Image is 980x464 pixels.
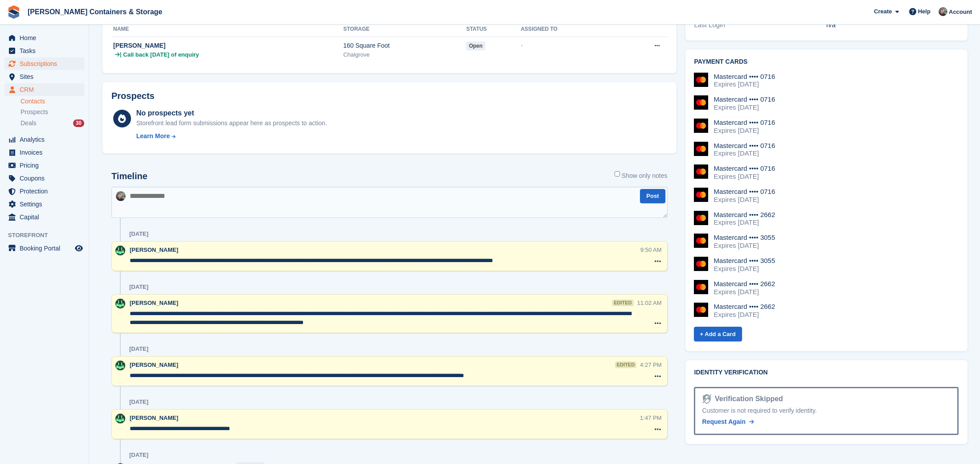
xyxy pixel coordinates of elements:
[73,119,84,127] div: 30
[116,191,126,201] img: Adam Greenhalgh
[694,327,742,341] a: + Add a Card
[702,394,711,404] img: Identity Verification Ready
[694,142,708,156] img: Mastercard Logo
[4,57,84,70] a: menu
[20,159,73,172] span: Pricing
[343,22,466,37] th: Storage
[702,417,754,427] a: Request Again
[714,95,775,103] div: Mastercard •••• 0716
[111,91,155,101] h2: Prospects
[694,303,708,317] img: Mastercard Logo
[74,243,84,254] a: Preview store
[21,97,84,106] a: Contacts
[130,300,178,306] span: [PERSON_NAME]
[115,361,125,370] img: Arjun Preetham
[714,164,775,172] div: Mastercard •••• 0716
[20,133,73,146] span: Analytics
[702,406,950,415] div: Customer is not required to verify identity.
[20,70,73,83] span: Sites
[4,45,84,57] a: menu
[694,280,708,294] img: Mastercard Logo
[20,185,73,197] span: Protection
[714,234,775,242] div: Mastercard •••• 3055
[694,119,708,133] img: Mastercard Logo
[120,50,121,59] span: |
[111,22,343,37] th: Name
[640,361,661,369] div: 4:27 PM
[20,211,73,223] span: Capital
[714,119,775,127] div: Mastercard •••• 0716
[136,119,327,128] div: Storefront lead form submissions appear here as prospects to action.
[694,95,708,110] img: Mastercard Logo
[714,142,775,150] div: Mastercard •••• 0716
[615,171,620,177] input: Show only notes
[615,171,668,181] label: Show only notes
[130,415,178,421] span: [PERSON_NAME]
[714,80,775,88] div: Expires [DATE]
[129,398,148,406] div: [DATE]
[20,146,73,159] span: Invoices
[115,299,125,308] img: Arjun Preetham
[4,70,84,83] a: menu
[640,414,661,422] div: 1:47 PM
[4,185,84,197] a: menu
[4,211,84,223] a: menu
[637,299,662,307] div: 11:02 AM
[939,7,947,16] img: Adam Greenhalgh
[714,288,775,296] div: Expires [DATE]
[826,20,958,30] div: n/a
[466,22,521,37] th: Status
[136,131,327,141] a: Learn More
[129,452,148,459] div: [DATE]
[521,22,618,37] th: Assigned to
[4,133,84,146] a: menu
[21,107,84,117] a: Prospects
[20,172,73,185] span: Coupons
[714,196,775,204] div: Expires [DATE]
[521,41,618,50] div: -
[714,257,775,265] div: Mastercard •••• 3055
[4,32,84,44] a: menu
[714,265,775,273] div: Expires [DATE]
[694,188,708,202] img: Mastercard Logo
[136,131,170,141] div: Learn More
[20,32,73,44] span: Home
[115,414,125,423] img: Arjun Preetham
[714,242,775,250] div: Expires [DATE]
[111,171,148,181] h2: Timeline
[714,188,775,196] div: Mastercard •••• 0716
[130,361,178,368] span: [PERSON_NAME]
[20,83,73,96] span: CRM
[714,149,775,157] div: Expires [DATE]
[874,7,892,16] span: Create
[129,345,148,353] div: [DATE]
[113,41,343,50] div: [PERSON_NAME]
[20,57,73,70] span: Subscriptions
[7,5,21,19] img: stora-icon-8386f47178a22dfd0bd8f6a31ec36ba5ce8667c1dd55bd0f319d3a0aa187defe.svg
[714,303,775,311] div: Mastercard •••• 2662
[714,172,775,181] div: Expires [DATE]
[694,211,708,225] img: Mastercard Logo
[20,45,73,57] span: Tasks
[4,198,84,210] a: menu
[129,230,148,238] div: [DATE]
[711,394,783,404] div: Verification Skipped
[21,108,48,116] span: Prospects
[714,73,775,81] div: Mastercard •••• 0716
[694,20,826,30] div: Last Login
[615,361,636,368] div: edited
[4,159,84,172] a: menu
[20,242,73,255] span: Booking Portal
[694,369,959,376] h2: Identity verification
[694,164,708,179] img: Mastercard Logo
[4,242,84,255] a: menu
[714,280,775,288] div: Mastercard •••• 2662
[640,246,662,254] div: 9:50 AM
[714,127,775,135] div: Expires [DATE]
[115,246,125,255] img: Arjun Preetham
[694,58,959,66] h2: Payment cards
[949,8,972,16] span: Account
[702,418,746,425] span: Request Again
[612,300,633,306] div: edited
[4,83,84,96] a: menu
